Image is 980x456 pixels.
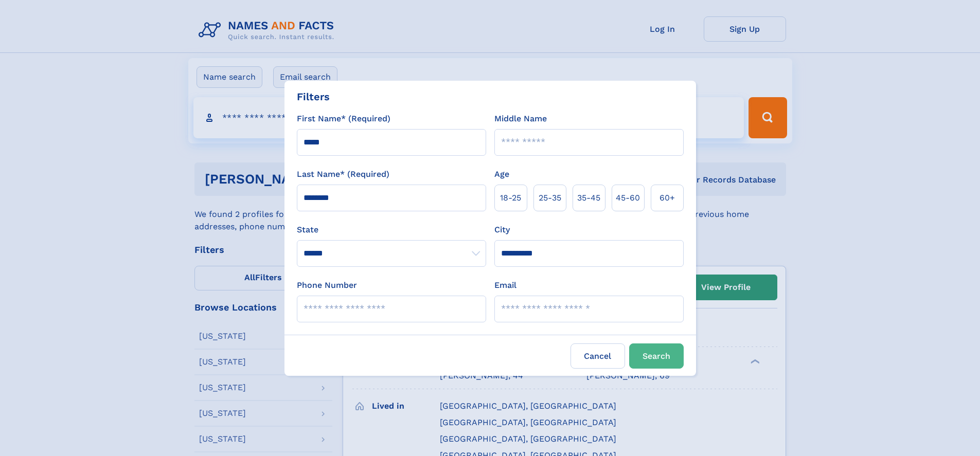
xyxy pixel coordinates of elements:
[616,192,640,204] span: 45‑60
[629,343,684,369] button: Search
[660,192,675,204] span: 60+
[494,279,516,291] label: Email
[297,113,390,125] label: First Name* (Required)
[577,192,600,204] span: 35‑45
[297,224,486,236] label: State
[494,113,547,125] label: Middle Name
[571,343,625,369] label: Cancel
[297,89,330,104] div: Filters
[500,192,521,204] span: 18‑25
[297,279,357,291] label: Phone Number
[297,168,389,180] label: Last Name* (Required)
[494,224,510,236] label: City
[494,168,509,180] label: Age
[539,192,561,204] span: 25‑35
